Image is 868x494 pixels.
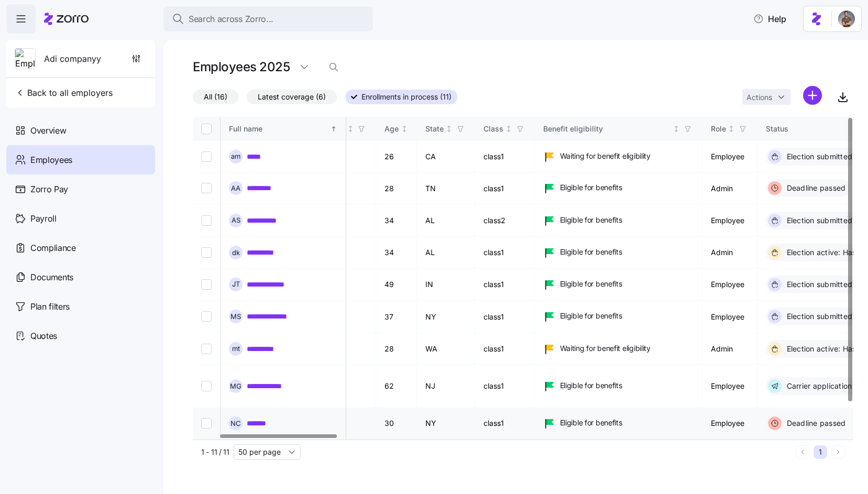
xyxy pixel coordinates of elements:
span: Eligible for benefits [560,247,622,257]
th: RoleNot sorted [702,117,757,141]
img: Employer logo [15,49,35,70]
input: Select record 1 [201,151,212,162]
td: AL [417,237,475,268]
td: NJ [417,365,475,408]
span: A S [232,217,240,224]
td: NY [417,408,475,440]
span: Eligible for benefits [560,279,622,289]
td: 30 [376,408,417,440]
span: 1 - 11 / 11 [201,447,229,457]
td: class1 [475,301,535,333]
td: Employee [702,365,757,408]
a: Payroll [6,204,155,233]
span: Search across Zorro... [189,13,273,26]
td: TN [417,173,475,204]
td: class1 [475,269,535,301]
td: Employee [702,408,757,440]
span: Help [753,13,786,25]
span: Eligible for benefits [560,380,622,391]
button: 1 [814,445,827,459]
td: class1 [475,237,535,268]
td: Admin [702,333,757,365]
div: Benefit eligibility [543,123,671,135]
td: Employee [702,141,757,173]
td: class1 [475,141,535,173]
td: 49 [376,269,417,301]
a: Employees [6,145,155,174]
svg: add icon [803,86,822,105]
span: Eligible for benefits [560,182,622,193]
div: Sorted ascending [330,125,337,133]
span: N C [230,420,241,427]
th: ClassNot sorted [475,117,535,141]
th: Benefit eligibilityNot sorted [535,117,702,141]
span: Adi companyy [44,52,101,65]
span: Deadline passed [784,183,846,193]
div: Class [484,123,503,135]
a: Overview [6,116,155,145]
h1: Employees 2025 [193,59,290,75]
button: Back to all employers [10,82,117,103]
a: Plan filters [6,292,155,321]
td: IN [417,269,475,301]
td: 26 [376,141,417,173]
input: Select record 6 [201,311,212,322]
span: Zorro Pay [30,183,68,196]
input: Select record 9 [201,418,212,429]
td: Employee [702,301,757,333]
span: Election submitted [784,151,853,162]
span: Employees [30,153,72,167]
span: Latest coverage (6) [258,90,326,104]
input: Select record 3 [201,215,212,226]
button: Help [745,8,795,29]
span: Overview [30,124,66,137]
td: Employee [702,204,757,237]
div: Not sorted [445,125,453,133]
span: Payroll [30,212,57,225]
td: class1 [475,408,535,440]
span: Quotes [30,330,57,343]
button: Search across Zorro... [163,6,373,31]
button: Previous page [796,445,809,459]
a: Quotes [6,321,155,350]
th: Full nameSorted ascending [221,117,346,141]
span: Eligible for benefits [560,311,622,321]
input: Select record 4 [201,247,212,258]
td: 37 [376,301,417,333]
td: class2 [475,204,535,237]
td: WA [417,333,475,365]
input: Select all records [201,124,212,134]
div: Age [384,123,399,135]
div: State [425,123,444,135]
td: 62 [376,365,417,408]
div: Not sorted [401,125,408,133]
th: StateNot sorted [417,117,475,141]
td: 28 [376,333,417,365]
span: m t [232,345,240,352]
td: Admin [702,173,757,204]
div: Not sorted [347,125,354,133]
td: AL [417,204,475,237]
td: Admin [702,237,757,268]
input: Select record 7 [201,344,212,354]
span: Enrollments in process (11) [361,90,452,104]
span: d k [232,249,240,256]
div: Not sorted [505,125,512,133]
span: Waiting for benefit eligibility [560,151,651,161]
td: NY [417,301,475,333]
span: Documents [30,271,73,284]
span: Election submitted [784,215,853,226]
span: M S [230,313,241,320]
div: Role [711,123,726,135]
td: 28 [376,173,417,204]
span: Waiting for benefit eligibility [560,343,651,354]
td: 34 [376,204,417,237]
span: Election submitted [784,279,853,290]
a: Zorro Pay [6,174,155,204]
td: Employee [702,269,757,301]
button: Next page [831,445,845,459]
div: Not sorted [728,125,735,133]
th: AgeNot sorted [376,117,417,141]
span: Back to all employers [15,86,113,99]
input: Select record 2 [201,183,212,193]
